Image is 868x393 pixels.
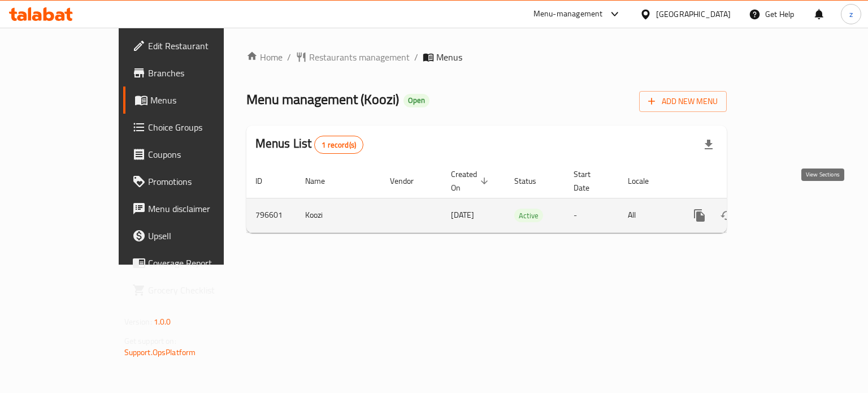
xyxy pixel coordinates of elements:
span: [DATE] [451,208,474,222]
span: Status [514,174,551,188]
div: Total records count [314,136,363,154]
a: Menus [123,87,264,114]
span: Start Date [574,167,605,195]
span: 1 record(s) [315,140,363,150]
span: Open [403,96,429,105]
span: Choice Groups [148,120,255,134]
a: Upsell [123,222,264,249]
span: 1.0.0 [154,314,171,329]
span: Upsell [148,229,255,243]
a: Support.OpsPlatform [124,345,196,360]
button: Add New Menu [639,91,727,112]
span: ID [255,174,277,188]
a: Restaurants management [296,50,410,64]
h2: Menus List [255,135,363,154]
span: Branches [148,66,255,80]
div: Menu-management [533,7,603,21]
a: Edit Restaurant [123,32,264,59]
a: Coupons [123,141,264,168]
span: Name [305,174,340,188]
span: Edit Restaurant [148,39,255,53]
span: Add New Menu [648,94,718,109]
button: Change Status [713,202,740,229]
a: Promotions [123,168,264,195]
button: more [686,202,713,229]
a: Grocery Checklist [123,277,264,304]
span: Menus [150,93,255,107]
span: Coupons [148,148,255,161]
td: Koozi [296,198,381,232]
div: Active [514,209,543,222]
span: Get support on: [124,334,176,348]
td: All [619,198,677,232]
span: Menus [436,50,462,64]
span: Version: [124,314,152,329]
span: Created On [451,167,492,195]
nav: breadcrumb [246,50,727,64]
span: Active [514,209,543,222]
li: / [414,50,418,64]
div: Export file [695,131,722,158]
th: Actions [677,164,804,198]
span: Promotions [148,175,255,188]
span: Menu management ( Koozi ) [246,87,399,112]
div: [GEOGRAPHIC_DATA] [656,8,731,20]
span: Menu disclaimer [148,202,255,215]
span: Vendor [390,174,428,188]
a: Branches [123,59,264,87]
span: Locale [628,174,663,188]
span: Grocery Checklist [148,283,255,297]
a: Home [246,50,283,64]
span: z [849,8,853,20]
span: Restaurants management [309,50,410,64]
td: - [565,198,619,232]
li: / [287,50,291,64]
span: Coverage Report [148,256,255,270]
a: Choice Groups [123,114,264,141]
div: Open [403,94,429,107]
table: enhanced table [246,164,804,233]
a: Coverage Report [123,249,264,277]
a: Menu disclaimer [123,195,264,222]
td: 796601 [246,198,296,232]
